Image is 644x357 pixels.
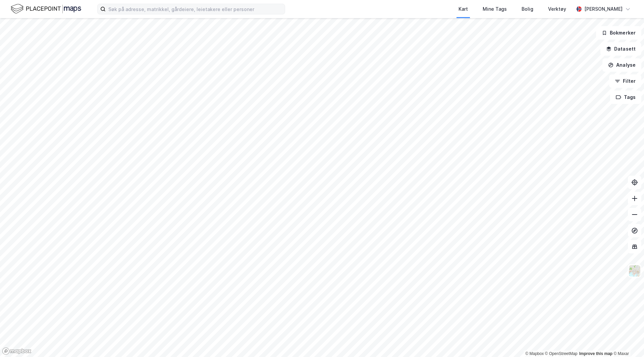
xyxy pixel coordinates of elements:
[106,4,285,14] input: Søk på adresse, matrikkel, gårdeiere, leietakere eller personer
[483,5,507,13] div: Mine Tags
[11,3,81,15] img: logo.f888ab2527a4732fd821a326f86c7f29.svg
[548,5,566,13] div: Verktøy
[584,5,623,13] div: [PERSON_NAME]
[459,5,468,13] div: Kart
[522,5,533,13] div: Bolig
[610,325,644,357] div: Kontrollprogram for chat
[610,325,644,357] iframe: Chat Widget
